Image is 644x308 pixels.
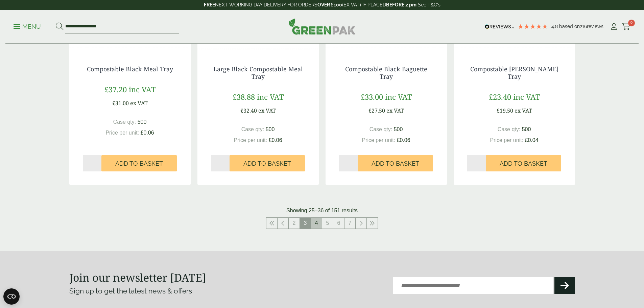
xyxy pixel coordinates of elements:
span: Add to Basket [243,160,291,167]
span: Add to Basket [115,160,163,167]
button: Add to Basket [101,155,177,171]
span: 500 [138,119,147,125]
span: 0 [628,20,635,26]
span: £19.50 [497,107,513,114]
span: £37.20 [104,84,127,94]
span: £33.00 [361,92,383,102]
span: £23.40 [489,92,511,102]
button: Add to Basket [358,155,433,171]
span: Case qty: [241,126,264,132]
a: Large Black Compostable Meal Tray [213,65,303,80]
span: £31.00 [112,99,129,107]
div: 4.79 Stars [518,23,548,29]
a: See T&C's [418,2,440,7]
span: Case qty: [113,119,136,125]
strong: Join our newsletter [DATE] [69,270,206,285]
button: Add to Basket [230,155,305,171]
span: £32.40 [240,107,257,114]
span: Case qty: [369,126,392,132]
span: £38.88 [233,92,255,102]
span: Case qty: [498,126,521,132]
a: 0 [622,22,630,32]
span: 500 [266,126,275,132]
button: Add to Basket [486,155,561,171]
span: ex VAT [130,99,148,107]
a: 4 [311,218,322,229]
img: REVIEWS.io [485,24,514,29]
button: Open CMP widget [3,288,20,305]
span: 216 [580,24,587,29]
span: 4.8 [551,24,559,29]
span: £0.04 [525,137,539,143]
span: inc VAT [513,92,540,102]
a: Compostable [PERSON_NAME] Tray [470,65,558,80]
i: My Account [610,23,618,30]
p: Showing 25–36 of 151 results [286,207,358,215]
a: 5 [322,218,333,229]
strong: BEFORE 2 pm [386,2,416,7]
span: inc VAT [129,84,156,94]
span: Price per unit: [105,130,139,136]
a: 7 [344,218,355,229]
span: £0.06 [269,137,282,143]
span: inc VAT [385,92,412,102]
span: inc VAT [257,92,284,102]
span: Price per unit: [234,137,267,143]
span: 500 [522,126,531,132]
strong: FREE [204,2,215,7]
span: Price per unit: [490,137,523,143]
img: GreenPak Supplies [289,18,356,34]
span: 3 [300,218,311,229]
a: Compostable Black Baguette Tray [345,65,427,80]
span: Based on [559,24,580,29]
span: Add to Basket [500,160,547,167]
a: 2 [289,218,300,229]
a: 6 [333,218,344,229]
span: Add to Basket [372,160,419,167]
span: £0.06 [397,137,410,143]
span: £0.06 [141,130,154,136]
span: reviews [587,24,603,29]
span: ex VAT [258,107,276,114]
span: ex VAT [386,107,404,114]
p: Menu [14,23,41,31]
strong: OVER £100 [317,2,342,7]
i: Cart [622,23,630,30]
p: Sign up to get the latest news & offers [69,286,297,297]
span: Price per unit: [362,137,395,143]
span: ex VAT [515,107,532,114]
span: £27.50 [368,107,385,114]
a: Menu [14,23,41,29]
span: 500 [394,126,403,132]
a: Compostable Black Meal Tray [87,65,173,73]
